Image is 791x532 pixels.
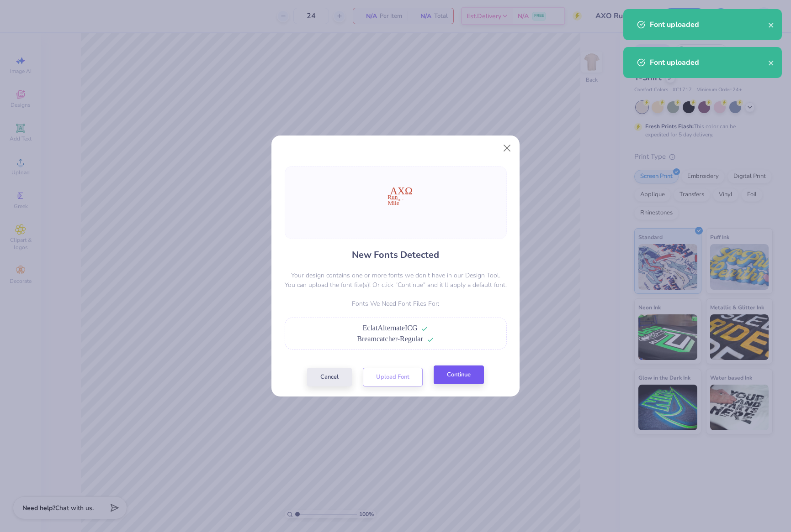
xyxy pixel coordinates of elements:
div: Font uploaded [650,57,768,68]
span: Breamcatcher-Regular [357,335,423,343]
p: Fonts We Need Font Files For: [285,299,507,308]
button: close [768,57,775,68]
button: Continue [434,365,484,384]
div: Font uploaded [650,19,768,30]
button: close [768,19,775,30]
h4: New Fonts Detected [352,248,439,261]
p: Your design contains one or more fonts we don't have in our Design Tool. You can upload the font ... [285,271,507,290]
span: EclatAlternateICG [363,324,418,332]
button: Cancel [307,368,352,386]
button: Close [499,139,516,156]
